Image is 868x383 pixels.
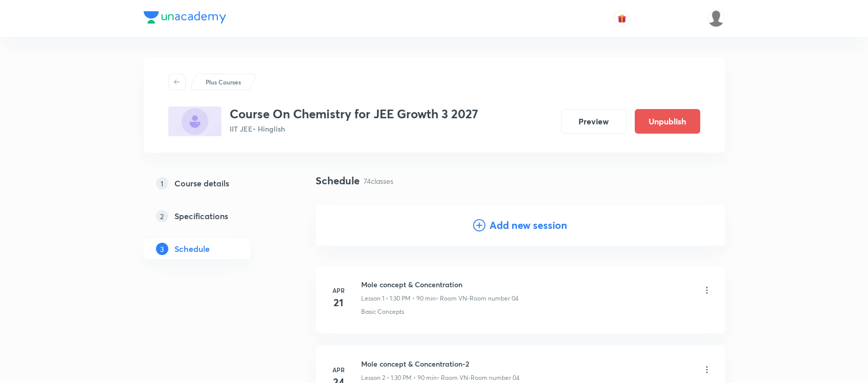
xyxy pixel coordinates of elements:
[361,358,520,369] h6: Mole concept & Concentration-2
[230,123,478,134] p: IIT JEE • Hinglish
[206,77,241,87] p: Plus Courses
[361,279,519,290] h6: Mole concept & Concentration
[684,205,725,246] img: Add
[174,177,229,189] h5: Course details
[144,11,226,26] a: Company Logo
[614,10,630,27] button: avatar
[437,373,520,382] p: • Room VN-Room number 04
[156,210,168,222] p: 2
[316,173,360,188] h4: Schedule
[328,365,349,374] h6: Apr
[230,107,478,121] h3: Course On Chemistry for JEE Growth 3 2027
[361,373,437,382] p: Lesson 2 • 1:30 PM • 90 min
[364,176,393,186] p: 74 classes
[328,286,349,295] h6: Apr
[489,218,567,233] h4: Add new session
[156,243,168,255] p: 3
[174,243,210,255] h5: Schedule
[328,295,349,310] h4: 21
[436,294,519,303] p: • Room VN-Room number 04
[707,10,725,27] img: nikita patil
[635,109,700,134] button: Unpublish
[561,109,627,134] button: Preview
[361,294,436,303] p: Lesson 1 • 1:30 PM • 90 min
[174,210,228,222] h5: Specifications
[156,177,168,189] p: 1
[361,307,404,316] p: Basic Concepts
[617,14,627,23] img: avatar
[144,173,283,194] a: 1Course details
[168,107,221,136] img: 7897A96C-FF44-412D-A93F-1C90370C1FF6_plus.png
[144,206,283,226] a: 2Specifications
[144,11,226,24] img: Company Logo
